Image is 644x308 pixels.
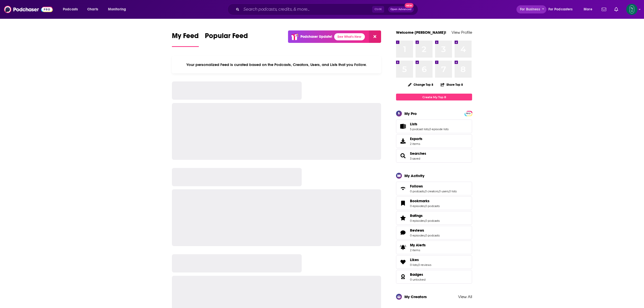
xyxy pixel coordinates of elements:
span: Popular Feed [205,31,248,43]
button: open menu [104,5,133,13]
a: 0 episodes [410,204,425,208]
span: Ratings [396,211,472,225]
a: Show notifications dropdown [612,5,620,14]
a: 0 lists [449,190,457,193]
a: 0 creators [425,190,438,193]
a: My Feed [172,31,199,47]
span: Lists [410,122,417,126]
input: Search podcasts, credits, & more... [241,5,372,13]
a: View All [458,294,472,299]
a: My Alerts [396,241,472,254]
a: 5 podcast lists [410,127,429,131]
button: open menu [59,5,84,13]
span: , [449,190,449,193]
a: 0 podcasts [410,190,424,193]
span: Likes [396,255,472,269]
a: Welcome [PERSON_NAME]! [396,30,446,35]
span: My Feed [172,31,199,43]
div: Your personalized Feed is curated based on the Podcasts, Creators, Users, and Lists that you Follow. [172,56,381,73]
a: Ratings [398,214,408,221]
span: , [425,219,425,223]
span: , [425,234,425,237]
span: 2 items [410,248,426,252]
span: For Podcasters [548,6,573,13]
span: , [438,190,439,193]
div: My Activity [404,173,424,178]
a: 0 users [439,190,449,193]
span: 2 items [410,142,422,146]
span: Searches [396,149,472,163]
button: Share Top 8 [440,80,463,90]
a: Searches [398,152,408,159]
span: Badges [410,272,423,277]
a: Create My Top 8 [396,94,472,100]
span: Follows [410,184,423,189]
div: My Pro [404,111,417,116]
button: open menu [516,5,546,13]
a: View Profile [452,30,472,35]
a: Bookmarks [398,200,408,207]
div: My Creators [404,294,427,299]
a: Charts [84,5,101,13]
span: Badges [396,270,472,284]
a: 0 lists [410,263,418,267]
img: Podchaser - Follow, Share and Rate Podcasts [4,5,53,14]
a: 0 podcasts [425,219,440,223]
a: Lists [410,122,449,126]
a: Show notifications dropdown [600,5,608,14]
span: My Alerts [410,243,426,247]
span: Follows [396,182,472,195]
div: Search podcasts, credits, & more... [232,4,423,15]
a: Likes [410,258,431,262]
span: Bookmarks [396,196,472,210]
a: Follows [410,184,457,189]
span: Exports [410,136,422,141]
a: Bookmarks [410,199,440,203]
a: Likes [398,259,408,266]
a: Exports [396,134,472,148]
span: Logged in as NewtonStreet [626,4,637,15]
span: , [424,190,425,193]
button: open menu [545,5,580,13]
span: , [418,263,418,267]
span: Reviews [396,226,472,239]
span: Ctrl K [372,6,384,13]
a: 0 podcasts [425,234,440,237]
a: Popular Feed [205,31,248,47]
button: Show profile menu [626,4,637,15]
span: , [425,204,425,208]
a: 0 unlocked [410,278,425,281]
span: Open Advanced [390,8,412,11]
span: Charts [87,6,98,13]
a: Reviews [410,228,440,233]
span: Monitoring [108,6,126,13]
button: Open AdvancedNew [388,6,414,12]
a: Reviews [398,229,408,236]
a: 0 episodes [410,219,425,223]
span: Exports [398,138,408,145]
span: For Business [520,6,540,13]
a: PRO [465,111,471,115]
p: Podchaser Update! [300,35,332,39]
span: Podcasts [63,6,78,13]
a: 0 episodes [410,234,425,237]
a: Lists [398,123,408,130]
a: 0 podcasts [425,204,440,208]
span: My Alerts [398,244,408,251]
span: More [584,6,592,13]
span: , [429,127,429,131]
button: Change Top 8 [405,81,436,88]
span: Searches [410,151,426,156]
a: Ratings [410,213,440,218]
a: Follows [398,185,408,192]
a: 0 episode lists [429,127,449,131]
span: Ratings [410,213,423,218]
a: Badges [398,273,408,280]
span: PRO [465,112,471,115]
span: Likes [410,258,419,262]
a: See What's New [334,33,365,40]
img: User Profile [626,4,637,15]
button: open menu [580,5,599,13]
